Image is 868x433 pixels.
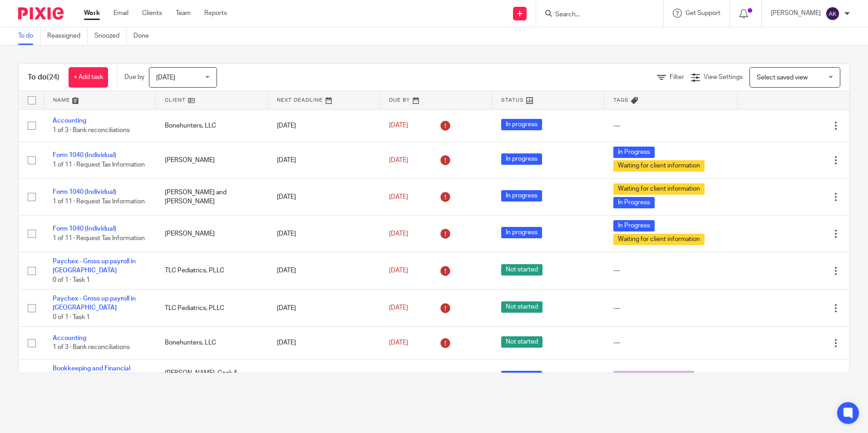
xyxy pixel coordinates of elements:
[268,109,380,142] td: [DATE]
[389,231,408,237] span: [DATE]
[53,344,130,351] span: 1 of 3 · Bank reconciliations
[53,258,136,274] a: Paychex - Gross up payroll in [GEOGRAPHIC_DATA]
[156,142,268,178] td: [PERSON_NAME]
[53,226,116,232] a: Form 1040 (Individual)
[156,178,268,215] td: [PERSON_NAME] and [PERSON_NAME]
[825,6,840,21] img: svg%3E
[124,73,144,82] p: Due by
[53,277,90,283] span: 0 of 1 · Task 1
[613,266,728,275] div: ---
[53,295,136,311] a: Paychex - Gross up payroll in [GEOGRAPHIC_DATA]
[613,338,728,347] div: ---
[142,9,162,18] a: Clients
[268,178,380,215] td: [DATE]
[389,194,408,200] span: [DATE]
[268,359,380,396] td: [DATE]
[554,11,636,19] input: Search
[53,127,130,133] span: 1 of 3 · Bank reconciliations
[47,27,88,45] a: Reassigned
[268,142,380,178] td: [DATE]
[501,227,542,238] span: In progress
[501,119,542,130] span: In progress
[501,264,542,276] span: Not started
[613,304,728,313] div: ---
[156,252,268,289] td: TLC Pediatrics, PLLC
[53,152,116,158] a: Form 1040 (Individual)
[53,235,145,241] span: 1 of 11 · Request Tax Information
[53,365,130,381] a: Bookkeeping and Financial Statements
[18,7,64,20] img: Pixie
[613,197,655,208] span: In Progress
[84,9,100,18] a: Work
[613,147,655,158] span: In Progress
[501,153,542,165] span: In progress
[613,371,694,382] span: Ready for Partner Review
[771,9,821,18] p: [PERSON_NAME]
[268,252,380,289] td: [DATE]
[613,98,629,103] span: Tags
[53,314,90,320] span: 0 of 1 · Task 1
[268,290,380,327] td: [DATE]
[133,27,156,45] a: Done
[704,74,743,80] span: View Settings
[156,109,268,142] td: Bonehunters, LLC
[53,118,86,124] a: Accounting
[204,9,227,18] a: Reports
[113,9,128,18] a: Email
[613,121,728,130] div: ---
[389,305,408,311] span: [DATE]
[613,234,705,245] span: Waiting for client information
[757,74,808,81] span: Select saved view
[156,359,268,396] td: [PERSON_NAME], Cook & [PERSON_NAME], LLP
[53,162,145,168] span: 1 of 11 · Request Tax Information
[176,9,191,18] a: Team
[389,267,408,274] span: [DATE]
[389,123,408,129] span: [DATE]
[268,215,380,252] td: [DATE]
[53,189,116,195] a: Form 1040 (Individual)
[53,335,86,341] a: Accounting
[69,67,108,88] a: + Add task
[613,220,655,231] span: In Progress
[94,27,127,45] a: Snoozed
[156,74,175,81] span: [DATE]
[28,73,59,82] h1: To do
[501,301,542,313] span: Not started
[18,27,40,45] a: To do
[670,74,684,80] span: Filter
[501,336,542,348] span: Not started
[501,371,542,382] span: In progress
[156,215,268,252] td: [PERSON_NAME]
[613,183,705,195] span: Waiting for client information
[686,10,720,16] span: Get Support
[389,340,408,346] span: [DATE]
[613,160,705,172] span: Waiting for client information
[501,190,542,202] span: In progress
[47,74,59,81] span: (24)
[156,327,268,359] td: Bonehunters, LLC
[389,157,408,163] span: [DATE]
[268,327,380,359] td: [DATE]
[156,290,268,327] td: TLC Pediatrics, PLLC
[53,198,145,205] span: 1 of 11 · Request Tax Information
